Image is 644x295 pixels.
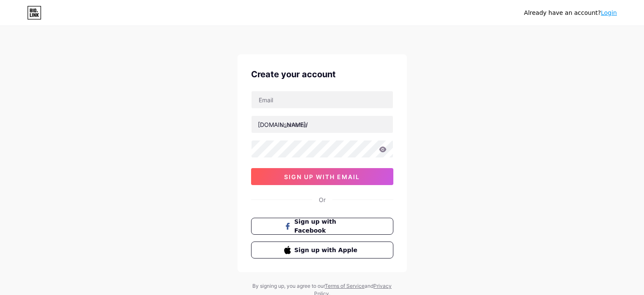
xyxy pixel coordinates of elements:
div: Already have an account? [524,8,617,17]
div: Create your account [251,68,393,81]
div: [DOMAIN_NAME]/ [258,120,308,129]
span: Sign up with Apple [294,246,360,255]
button: Sign up with Facebook [251,218,393,235]
div: Or [319,195,326,204]
span: sign up with email [284,173,360,180]
button: Sign up with Apple [251,242,393,258]
input: username [252,116,393,133]
span: Sign up with Facebook [294,217,360,235]
button: sign up with email [251,168,393,185]
input: Email [252,91,393,108]
a: Login [601,9,617,16]
a: Terms of Service [325,283,365,289]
